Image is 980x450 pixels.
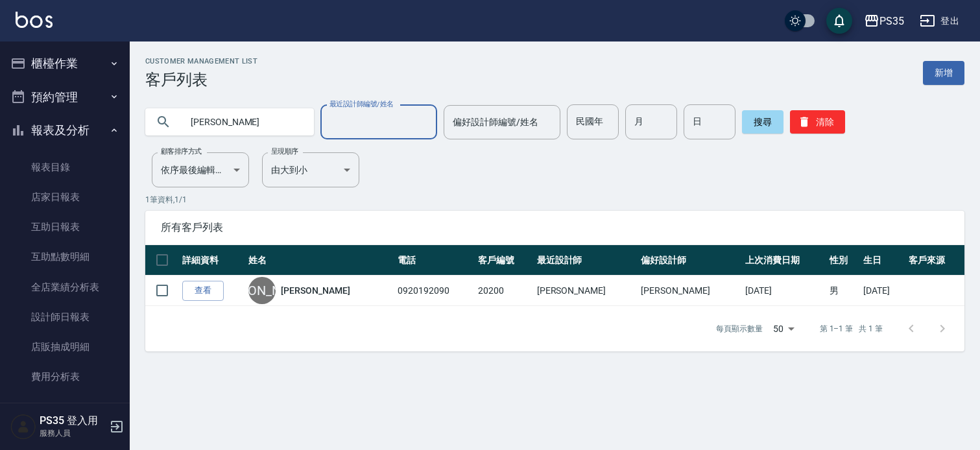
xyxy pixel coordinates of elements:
[5,212,125,242] a: 互助日報表
[742,110,783,134] button: 搜尋
[182,281,224,301] a: 查看
[145,57,257,65] h2: Customer Management List
[40,427,106,439] p: 服務人員
[5,182,125,212] a: 店家日報表
[182,104,304,139] input: 搜尋關鍵字
[879,13,904,29] div: PS35
[742,276,826,306] td: [DATE]
[161,221,949,234] span: 所有客戶列表
[145,71,257,89] h3: 客戶列表
[5,47,125,80] button: 櫃檯作業
[5,302,125,332] a: 設計師日報表
[40,414,106,427] h5: PS35 登入用
[859,8,909,34] button: PS35
[826,8,852,34] button: save
[5,242,125,272] a: 互助點數明細
[5,113,125,147] button: 報表及分析
[826,276,860,306] td: 男
[5,362,125,392] a: 費用分析表
[534,276,638,306] td: [PERSON_NAME]
[826,245,860,276] th: 性別
[179,245,245,276] th: 詳細資料
[271,147,298,156] label: 呈現順序
[5,152,125,182] a: 報表目錄
[790,110,845,134] button: 清除
[245,245,394,276] th: 姓名
[262,152,359,187] div: 由大到小
[923,61,964,85] a: 新增
[394,276,475,306] td: 0920192090
[905,245,964,276] th: 客戶來源
[248,277,276,304] div: [PERSON_NAME]
[638,245,742,276] th: 偏好設計師
[742,245,826,276] th: 上次消費日期
[5,397,125,431] button: 客戶管理
[161,147,202,156] label: 顧客排序方式
[16,12,53,28] img: Logo
[860,276,905,306] td: [DATE]
[768,311,799,346] div: 50
[534,245,638,276] th: 最近設計師
[716,323,763,335] p: 每頁顯示數量
[820,323,883,335] p: 第 1–1 筆 共 1 筆
[329,99,394,109] label: 最近設計師編號/姓名
[152,152,249,187] div: 依序最後編輯時間
[145,194,964,206] p: 1 筆資料, 1 / 1
[394,245,475,276] th: 電話
[475,245,534,276] th: 客戶編號
[5,332,125,362] a: 店販抽成明細
[5,272,125,302] a: 全店業績分析表
[5,80,125,114] button: 預約管理
[475,276,534,306] td: 20200
[281,284,350,297] a: [PERSON_NAME]
[638,276,742,306] td: [PERSON_NAME]
[914,9,964,33] button: 登出
[860,245,905,276] th: 生日
[10,414,36,440] img: Person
